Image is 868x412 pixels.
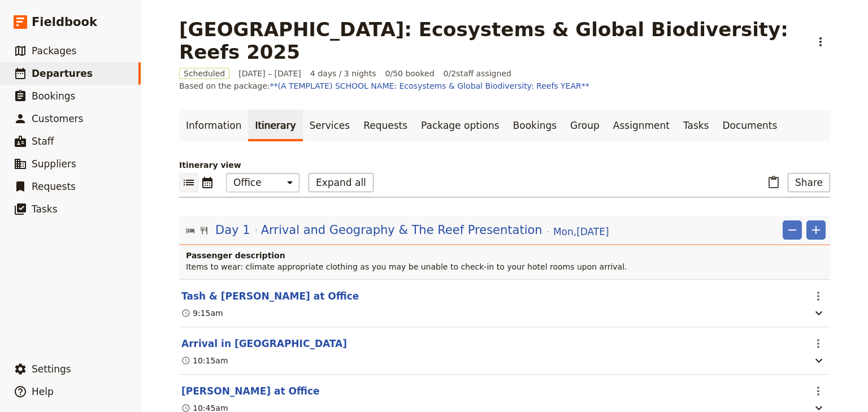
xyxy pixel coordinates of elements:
span: 0 / 2 staff assigned [444,68,511,79]
a: Group [563,110,606,141]
button: Edit this itinerary item [181,384,320,398]
a: Tasks [676,110,716,141]
a: Itinerary [248,110,302,141]
span: Arrival and Geography & The Reef Presentation [261,222,542,238]
button: List view [179,173,198,192]
span: Day 1 [215,222,250,238]
a: Documents [715,110,784,141]
button: Calendar view [198,173,217,192]
div: 9:15am [181,307,223,319]
span: 0/50 booked [385,68,435,79]
span: 4 days / 3 nights [310,68,376,79]
button: Edit day information [186,222,609,238]
span: Fieldbook [32,14,97,31]
span: [DATE] – [DATE] [238,68,301,79]
button: Share [788,173,830,192]
span: Suppliers [32,158,76,170]
a: Assignment [606,110,676,141]
button: Paste itinerary item [764,173,783,192]
span: Requests [32,181,76,192]
button: Actions [809,287,828,306]
span: Scheduled [179,68,229,79]
button: Actions [809,381,828,401]
a: Bookings [506,110,563,141]
span: Help [32,386,54,397]
a: **(A TEMPLATE) SCHOOL NAME: Ecosystems & Global Biodiversity: Reefs YEAR** [270,81,589,90]
button: Expand all [309,173,374,192]
span: Customers [32,113,83,124]
a: Information [179,110,248,141]
span: Departures [32,68,93,79]
button: Edit this itinerary item [181,289,359,303]
a: Package options [414,110,506,141]
button: Actions [809,334,828,353]
span: Mon , [DATE] [553,225,609,238]
span: Items to wear: climate appropriate clothing as you may be unable to check-in to your hotel rooms ... [186,262,627,271]
button: Actions [811,32,830,51]
div: 10:15am [181,355,228,366]
h4: Passenger description [186,250,826,261]
span: Packages [32,45,76,57]
span: Settings [32,363,71,375]
a: Requests [357,110,414,141]
h1: [GEOGRAPHIC_DATA]: Ecosystems & Global Biodiversity: Reefs 2025 [179,18,804,63]
button: Add [806,220,826,240]
a: Services [303,110,357,141]
p: Itinerary view [179,159,830,171]
span: Based on the package: [179,80,589,92]
span: Staff [32,136,54,147]
span: Tasks [32,203,58,215]
span: Bookings [32,90,75,102]
button: Edit this itinerary item [181,337,347,350]
button: Remove [783,220,802,240]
